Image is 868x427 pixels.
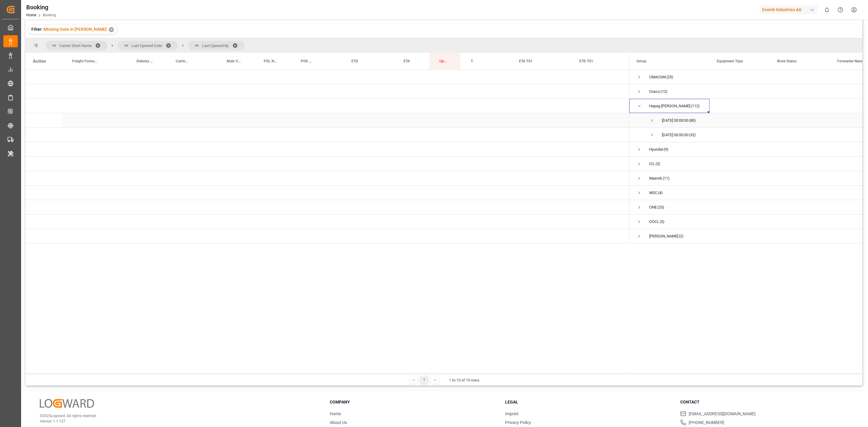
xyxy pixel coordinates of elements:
[301,59,313,63] span: POD Name
[26,200,629,215] div: Press SPACE to select this row.
[662,114,688,127] div: [DATE] 00:00:00
[649,171,662,185] div: Maersk
[137,59,153,63] span: Delivery No.
[649,85,660,99] div: Cosco
[505,399,673,405] h3: Legal
[26,99,629,113] div: Press SPACE to select this row.
[26,70,629,84] div: Press SPACE to select this row.
[26,157,629,171] div: Press SPACE to select this row.
[26,3,56,12] div: Booking
[760,4,820,15] button: Evonik Industries AG
[439,59,448,63] span: Update Last Opened By
[657,200,664,214] span: (25)
[40,399,94,408] img: Logward Logo
[649,200,657,214] div: ONE
[33,58,46,64] div: Action
[689,411,756,417] span: [EMAIL_ADDRESS][DOMAIN_NAME]
[649,70,666,84] div: CMACGM
[689,128,696,142] span: (32)
[664,143,668,156] span: (9)
[449,377,480,383] div: 1 to 10 of 10 rows
[330,420,347,425] a: About Us
[661,85,668,99] span: (12)
[26,215,629,229] div: Press SPACE to select this row.
[40,413,315,419] p: © 2025 Logward. All rights reserved.
[26,113,629,128] div: Press SPACE to select this row.
[656,157,660,171] span: (5)
[717,59,743,63] span: Equipment Type
[330,399,498,405] h3: Company
[837,59,863,63] span: Forwarder Name
[649,143,663,156] div: Hyundai
[26,128,629,142] div: Press SPACE to select this row.
[689,419,724,426] span: [PHONE_NUMBER]
[59,43,92,48] span: Carrier Short Name
[649,157,655,171] div: ICL
[44,27,107,32] span: Missing Gate in [PERSON_NAME]
[404,59,410,63] span: ETA
[26,142,629,157] div: Press SPACE to select this row.
[31,27,44,32] span: Filter :
[649,229,678,243] div: [PERSON_NAME]
[663,171,670,185] span: (11)
[26,186,629,200] div: Press SPACE to select this row.
[834,3,847,17] button: Help Center
[579,59,593,63] span: ETD TS1
[26,13,36,17] a: Home
[131,43,162,48] span: Last Opened Date
[264,59,278,63] span: POL Name
[72,59,97,63] span: Freight Forwarder's Reference No.
[505,420,531,425] a: Privacy Policy
[691,99,700,113] span: (112)
[330,411,341,416] a: Home
[649,186,657,200] div: MSC
[679,229,684,243] span: (2)
[637,59,646,63] span: Group
[505,411,519,416] a: Imprint
[176,59,189,63] span: Carrier Booking No.
[420,376,428,384] div: 1
[26,171,629,186] div: Press SPACE to select this row.
[649,215,659,229] div: OOCL
[26,84,629,99] div: Press SPACE to select this row.
[519,59,533,63] span: ETA TS1
[649,99,690,113] div: Hapag [PERSON_NAME]
[820,3,834,17] button: show 0 new notifications
[471,59,473,63] span: TS Tracking
[689,114,696,127] span: (80)
[26,229,629,243] div: Press SPACE to select this row.
[680,399,848,405] h3: Contact
[227,59,241,63] span: Main Vessel and Vessel Imo
[662,128,688,142] div: [DATE] 00:00:00
[666,70,673,84] span: (25)
[658,186,663,200] span: (4)
[109,27,114,32] div: ✕
[202,43,229,48] span: Last Opened By
[760,5,818,14] div: Evonik Industries AG
[660,215,665,229] span: (5)
[351,59,358,63] span: ETD
[777,59,797,63] span: Work Status
[40,419,315,424] p: Version 1.1.127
